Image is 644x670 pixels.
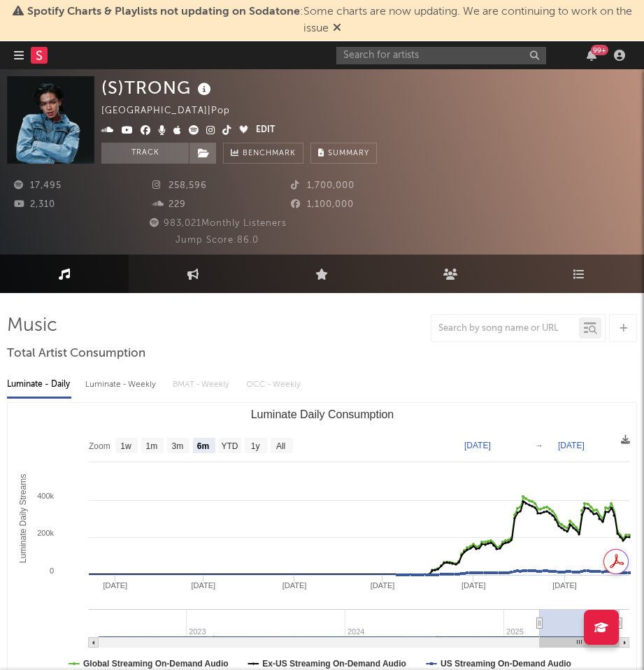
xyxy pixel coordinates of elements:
input: Search by song name or URL [431,323,579,334]
span: Summary [328,150,369,157]
span: Dismiss [333,23,341,34]
div: [GEOGRAPHIC_DATA] | Pop [101,103,246,120]
text: Global Streaming On-Demand Audio [83,659,229,669]
div: Luminate - Weekly [85,373,159,397]
span: 1,700,000 [291,181,355,190]
span: Spotify Charts & Playlists not updating on Sodatone [27,6,300,17]
text: [DATE] [103,581,127,590]
text: Zoom [89,441,110,451]
span: 983,021 Monthly Listeners [148,219,287,228]
text: All [276,441,285,451]
span: 17,495 [14,181,62,190]
span: 1,100,000 [291,200,354,209]
text: [DATE] [282,581,307,590]
text: 1m [146,441,158,451]
span: Jump Score: 86.0 [176,236,259,245]
div: (S)TRONG [101,76,215,99]
span: Total Artist Consumption [7,345,145,362]
span: Benchmark [243,145,296,162]
button: Track [101,143,189,164]
a: Benchmark [223,143,303,164]
text: [DATE] [461,581,486,590]
input: Search for artists [336,47,546,64]
text: 200k [37,529,54,537]
text: 1w [120,441,131,451]
text: Ex-US Streaming On-Demand Audio [262,659,406,669]
text: [DATE] [558,441,585,450]
text: [DATE] [371,581,395,590]
button: 99+ [587,50,596,61]
span: 258,596 [152,181,207,190]
text: Luminate Daily Consumption [251,408,394,420]
span: : Some charts are now updating. We are continuing to work on the issue [27,6,632,34]
text: 1y [251,441,260,451]
text: [DATE] [192,581,216,590]
text: 3m [172,441,184,451]
span: 229 [152,200,186,209]
text: → [535,441,543,450]
text: [DATE] [552,581,577,590]
text: YTD [221,441,238,451]
text: 400k [37,492,54,500]
text: 6m [197,441,209,451]
span: 2,310 [14,200,55,209]
div: 99 + [591,45,608,55]
text: 0 [50,566,54,575]
text: US Streaming On-Demand Audio [441,659,571,669]
button: Summary [310,143,377,164]
button: Edit [256,122,275,139]
div: Luminate - Daily [7,373,71,397]
text: [DATE] [464,441,491,450]
text: Luminate Daily Streams [18,474,28,563]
